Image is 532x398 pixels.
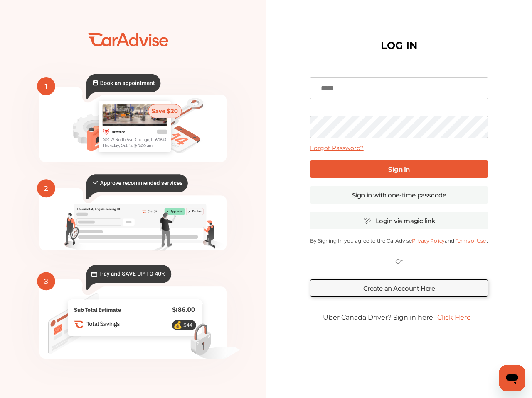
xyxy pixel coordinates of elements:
[381,41,417,50] h1: LOG IN
[395,257,403,266] p: Or
[412,238,445,244] a: Privacy Policy
[310,212,488,229] a: Login via magic link
[499,365,525,391] iframe: Button to launch messaging window
[310,160,488,178] a: Sign In
[310,186,488,204] a: Sign in with one-time passcode
[323,313,433,321] span: Uber Canada Driver? Sign in here
[388,165,410,173] b: Sign In
[433,309,475,325] a: Click Here
[310,279,488,297] a: Create an Account Here
[454,238,487,244] a: Terms of Use
[310,144,364,152] a: Forgot Password?
[310,238,488,244] p: By Signing In you agree to the CarAdvise and .
[363,217,372,225] img: magic_icon.32c66aac.svg
[173,321,182,330] text: 💰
